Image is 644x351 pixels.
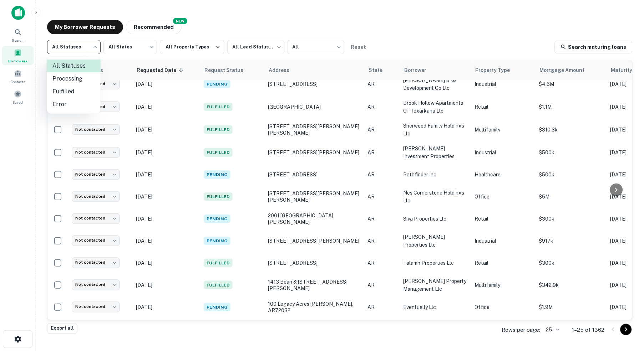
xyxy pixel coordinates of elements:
li: All Statuses [47,60,101,72]
li: Error [47,98,101,111]
li: Processing [47,72,101,85]
li: Fulfilled [47,85,101,98]
iframe: Chat Widget [608,294,644,328]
